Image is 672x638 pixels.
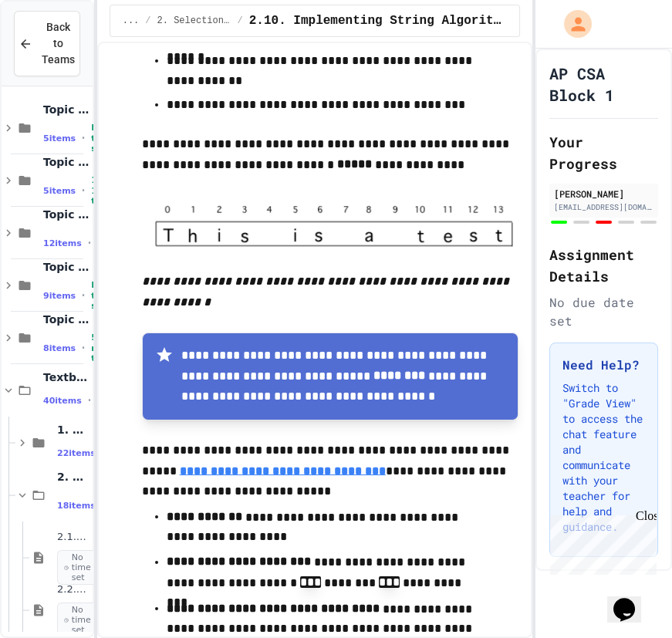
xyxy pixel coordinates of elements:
[562,380,645,535] p: Switch to "Grade View" to access the chat feature and communicate with your teacher for help and ...
[43,186,76,196] span: 5 items
[123,15,140,27] span: ...
[57,423,89,437] span: 1. Using Objects and Methods
[554,187,653,201] div: [PERSON_NAME]
[43,291,76,301] span: 9 items
[91,333,113,363] span: 5 min total
[57,603,103,638] span: No time set
[14,11,80,76] button: Back to Teams
[549,62,658,106] h1: AP CSA Block 1
[88,237,91,249] span: •
[82,132,85,144] span: •
[549,131,658,174] h2: Your Progress
[82,342,85,354] span: •
[43,208,89,221] span: Topic 3 Assignments
[91,280,113,311] span: No time set
[57,448,96,458] span: 22 items
[43,238,82,248] span: 12 items
[562,356,645,374] h3: Need Help?
[57,550,103,586] span: No time set
[57,470,89,484] span: 2. Selection and Iteration
[43,103,89,116] span: Topic 5 Assignments
[57,583,89,596] span: 2.2. Boolean Expressions
[43,370,89,384] span: Textbook
[157,15,231,27] span: 2. Selection and Iteration
[554,201,653,213] div: [EMAIL_ADDRESS][DOMAIN_NAME]
[249,12,507,30] span: 2.10. Implementing String Algorithms
[43,155,89,169] span: Topic 4 Assignments
[145,15,150,27] span: /
[57,531,89,544] span: 2.1. Algorithms with Selection and Repetition
[91,123,113,154] span: No time set
[607,576,657,623] iframe: chat widget
[91,175,113,206] span: 1h 10m total
[43,343,76,353] span: 8 items
[548,6,596,42] div: My Account
[82,184,85,197] span: •
[238,15,243,27] span: /
[43,260,89,274] span: Topic 2 Assignments
[6,6,106,98] div: Chat with us now!Close
[42,19,75,68] span: Back to Teams
[549,293,658,330] div: No due date set
[82,289,85,302] span: •
[57,501,96,511] span: 18 items
[43,396,82,406] span: 40 items
[549,244,658,287] h2: Assignment Details
[544,509,657,575] iframe: chat widget
[43,133,76,143] span: 5 items
[88,394,91,407] span: •
[43,312,89,326] span: Topic 1 Assignments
